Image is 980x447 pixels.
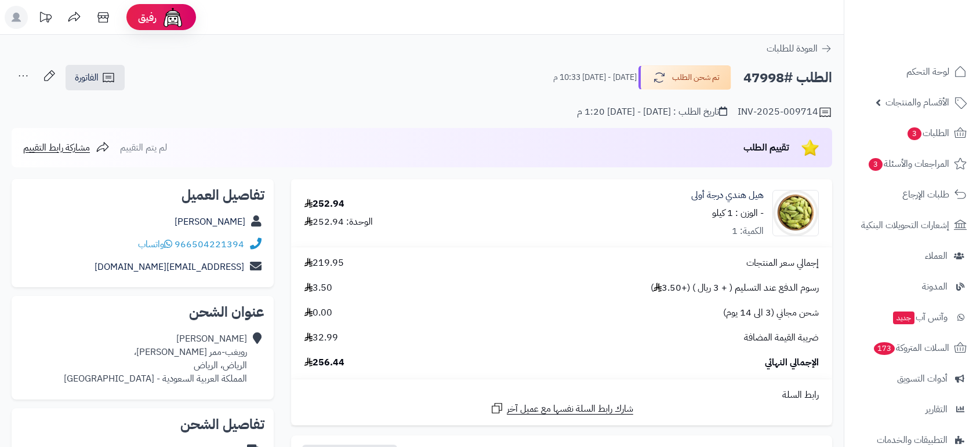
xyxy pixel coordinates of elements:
small: [DATE] - [DATE] 10:33 م [553,72,637,83]
span: أدوات التسويق [897,371,948,387]
span: التقارير [925,401,948,417]
h2: تفاصيل الشحن [21,417,264,431]
span: رسوم الدفع عند التسليم ( + 3 ريال ) (+3.50 ) [651,281,819,295]
a: [EMAIL_ADDRESS][DOMAIN_NAME] [95,260,244,274]
span: 3 [869,158,883,171]
span: 219.95 [304,257,344,270]
img: logo-2.png [901,31,969,55]
span: وآتس آب [892,309,948,325]
span: شحن مجاني (3 الى 14 يوم) [723,306,819,320]
a: هيل هندي درجة أولى [691,189,764,202]
small: - الوزن : 1 كيلو [712,206,764,220]
span: العملاء [925,248,948,264]
div: 252.94 [304,197,344,211]
div: رابط السلة [296,389,827,402]
div: INV-2025-009714 [738,105,832,119]
a: واتساب [138,237,172,251]
button: تم شحن الطلب [638,65,731,90]
div: الوحدة: 252.94 [304,215,373,229]
a: وآتس آبجديد [851,303,973,331]
span: رفيق [138,10,157,24]
a: السلات المتروكة173 [851,334,973,362]
span: 32.99 [304,331,338,345]
span: ضريبة القيمة المضافة [744,331,819,345]
span: مشاركة رابط التقييم [23,141,90,155]
span: تقييم الطلب [743,141,789,155]
a: مشاركة رابط التقييم [23,141,110,155]
span: المراجعات والأسئلة [868,156,949,172]
span: جديد [893,312,914,324]
span: العودة للطلبات [767,42,818,56]
span: 0.00 [304,306,332,320]
span: المدونة [922,279,948,295]
a: الطلبات3 [851,119,973,147]
div: تاريخ الطلب : [DATE] - [DATE] 1:20 م [577,105,727,119]
a: المراجعات والأسئلة3 [851,150,973,178]
a: طلبات الإرجاع [851,181,973,208]
a: التقارير [851,395,973,423]
a: العملاء [851,242,973,270]
a: [PERSON_NAME] [175,215,245,229]
span: لوحة التحكم [906,64,949,80]
span: شارك رابط السلة نفسها مع عميل آخر [507,402,633,416]
a: 966504221394 [175,237,244,251]
a: العودة للطلبات [767,42,832,56]
div: [PERSON_NAME] رويغب-ممر [PERSON_NAME]، الرياض، الرياض المملكة العربية السعودية - [GEOGRAPHIC_DATA] [64,332,247,385]
span: 3.50 [304,281,332,295]
div: الكمية: 1 [732,225,764,238]
img: ai-face.png [161,6,184,29]
h2: عنوان الشحن [21,305,264,319]
span: الإجمالي النهائي [765,356,819,369]
span: الأقسام والمنتجات [885,94,949,111]
a: أدوات التسويق [851,365,973,393]
img: %20%D9%87%D9%8A%D9%84-90x90.jpg [773,190,818,236]
h2: تفاصيل العميل [21,188,264,202]
span: السلات المتروكة [873,340,949,356]
a: إشعارات التحويلات البنكية [851,211,973,239]
h2: الطلب #47998 [743,66,832,90]
span: لم يتم التقييم [120,141,167,155]
span: 3 [908,127,921,140]
a: الفاتورة [66,65,125,90]
span: الطلبات [906,125,949,141]
span: الفاتورة [75,71,99,85]
span: طلبات الإرجاع [902,186,949,203]
span: 256.44 [304,356,344,369]
a: تحديثات المنصة [31,6,60,32]
span: 173 [874,342,895,355]
a: لوحة التحكم [851,58,973,86]
a: المدونة [851,273,973,301]
a: شارك رابط السلة نفسها مع عميل آخر [490,401,633,416]
span: إجمالي سعر المنتجات [746,257,819,270]
span: إشعارات التحويلات البنكية [861,217,949,233]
